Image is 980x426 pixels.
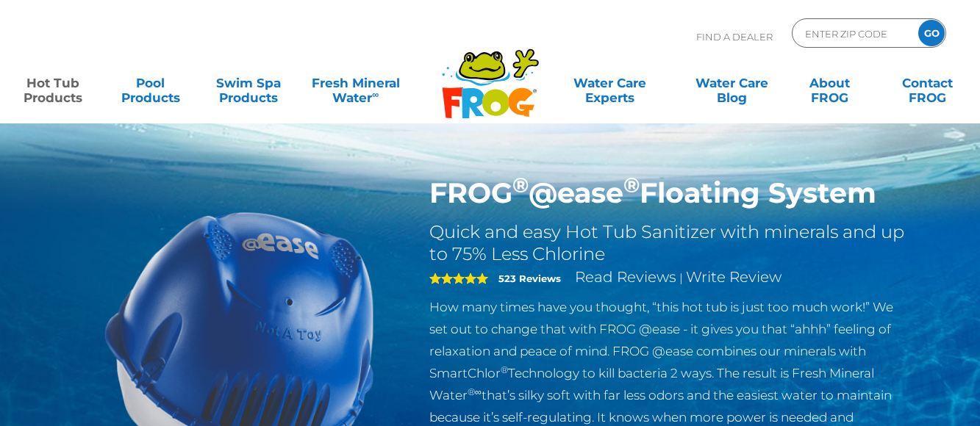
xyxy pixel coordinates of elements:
[468,386,482,397] sup: ®∞
[434,29,547,119] img: Frog Products Logo
[918,20,945,46] input: GO
[696,18,773,55] p: Find A Dealer
[512,172,529,198] sup: ®
[548,68,672,98] a: Water CareExperts
[498,272,561,284] strong: 523 Reviews
[501,364,508,375] sup: ®
[308,68,403,98] a: Fresh MineralWater∞
[210,68,286,98] a: Swim SpaProducts
[889,68,965,98] a: ContactFROG
[792,68,868,98] a: AboutFROG
[429,176,909,210] h1: FROG @ease Floating System
[372,89,379,100] sup: ∞
[429,272,488,284] span: 5
[694,68,770,98] a: Water CareBlog
[15,68,90,98] a: Hot TubProducts
[575,268,676,286] a: Read Reviews
[679,271,683,285] span: |
[429,221,909,265] h2: Quick and easy Hot Tub Sanitizer with minerals and up to 75% Less Chlorine
[623,172,640,198] sup: ®
[112,68,188,98] a: PoolProducts
[686,268,782,286] a: Write Review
